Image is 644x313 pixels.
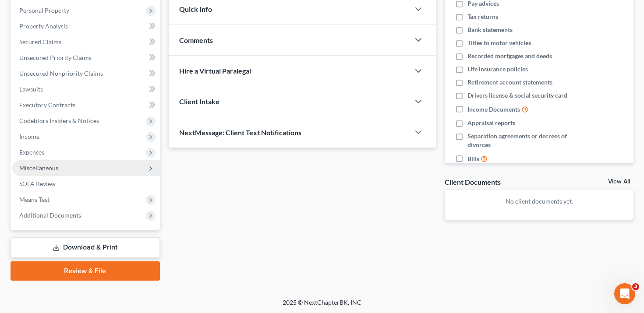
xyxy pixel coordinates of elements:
span: Means Test [19,196,50,203]
span: Tax returns [467,12,498,21]
span: Bills [467,155,479,163]
span: Titles to motor vehicles [467,39,531,47]
span: Hire a Virtual Paralegal [179,67,251,75]
span: Unsecured Nonpriority Claims [19,70,103,77]
p: No client documents yet. [452,197,626,206]
span: Miscellaneous [19,164,58,172]
a: Review & File [11,261,160,281]
a: SOFA Review [12,176,160,192]
span: Expenses [19,148,44,156]
div: Client Documents [445,177,501,186]
span: SOFA Review [19,180,56,187]
a: Secured Claims [12,34,160,50]
span: Appraisal reports [467,119,515,127]
span: Life insurance policies [467,65,528,74]
a: Executory Contracts [12,97,160,113]
span: Secured Claims [19,38,61,46]
span: Comments [179,36,213,44]
span: Income Documents [467,105,520,114]
a: Lawsuits [12,81,160,97]
span: Recorded mortgages and deeds [467,52,552,60]
span: Bank statements [467,25,513,34]
span: Personal Property [19,7,69,14]
span: Codebtors Insiders & Notices [19,117,99,124]
a: View All [608,179,630,185]
a: Property Analysis [12,18,160,34]
span: 3 [632,283,639,290]
span: Executory Contracts [19,101,75,109]
a: Download & Print [11,237,160,258]
span: Drivers license & social security card [467,91,567,100]
span: Unsecured Priority Claims [19,54,92,61]
span: Retirement account statements [467,78,552,87]
span: Income [19,133,39,140]
span: Quick Info [179,5,212,13]
span: Separation agreements or decrees of divorces [467,132,579,149]
a: Unsecured Priority Claims [12,50,160,66]
span: Lawsuits [19,85,43,93]
span: Property Analysis [19,22,68,30]
span: NextMessage: Client Text Notifications [179,128,301,137]
iframe: Intercom live chat [614,283,635,304]
span: Additional Documents [19,211,81,219]
span: Client Intake [179,97,219,106]
a: Unsecured Nonpriority Claims [12,66,160,81]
